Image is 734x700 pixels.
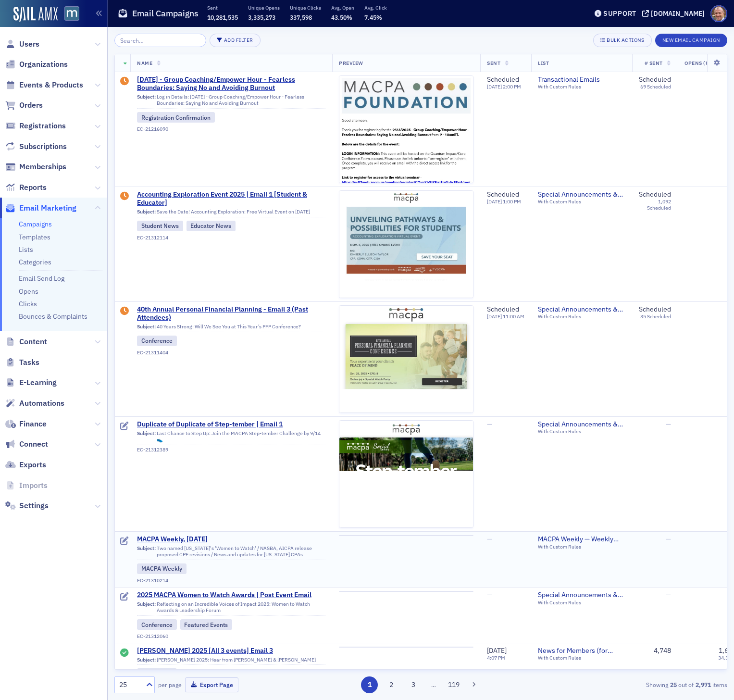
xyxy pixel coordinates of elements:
div: 69 Scheduled [640,84,671,90]
span: Sent [487,60,500,66]
a: Subscriptions [5,141,67,152]
a: Clicks [19,300,37,308]
span: Opens (Unique) [684,60,728,66]
a: Memberships [5,162,66,172]
div: Two named [US_STATE]'s 'Women to Watch' / NASBA, AICPA release proposed CPE revisions / News and ... [137,545,325,560]
div: With Custom Rules [538,658,625,664]
div: EC-21312114 [137,235,325,241]
p: Unique Clicks [290,4,321,11]
img: SailAMX [13,7,58,22]
a: Lists [19,245,33,254]
div: Draft [120,537,129,546]
span: [DATE] [487,313,503,320]
a: Special Announcements & Special Event Invitations [538,305,625,314]
span: MACPA Weekly — Weekly Newsletter (for members only) [538,535,625,544]
button: 119 [445,676,462,693]
span: Subject: [137,660,156,673]
span: … [427,680,440,689]
a: Special Announcements & Special Event Invitations [538,420,625,429]
span: E-Learning [19,377,57,388]
div: MACPA Weekly [137,563,187,574]
span: Profile [710,5,727,22]
div: Draft [120,422,129,431]
a: Imports [5,480,48,491]
span: 11:00 AM [503,313,524,320]
a: Categories [19,258,51,266]
a: Opens [19,287,38,296]
span: — [487,650,492,658]
div: EC-21312389 [137,447,325,453]
div: With Custom Rules [538,313,625,320]
p: Avg. Open [331,4,354,11]
div: Registration Confirmation [137,112,215,123]
div: EC-21216090 [137,126,325,132]
a: Organizations [5,59,68,70]
span: Subject: [137,430,156,443]
span: — [666,650,671,658]
span: [DATE] - Group Coaching/Empower Hour - Fearless Boundaries: Saying No and Avoiding Burnout [137,75,325,92]
span: 43.50% [331,13,352,21]
a: Connect [5,439,48,450]
div: Draft [120,77,129,87]
a: Exports [5,460,46,470]
p: Avg. Click [364,4,387,11]
a: Content [5,337,47,347]
a: Special Announcements & Special Event Invitations [538,650,625,659]
span: Connect [19,439,48,450]
span: Subject: [137,545,156,558]
div: Scheduled [639,75,671,84]
a: Campaigns [19,220,52,228]
a: 40th Annual Personal Financial Planning - Email 3 (Past Attendees) [137,305,325,322]
div: Log in Details: [DATE] - Group Coaching/Empower Hour - Fearless Boundaries: Saying No and Avoidin... [137,94,325,109]
span: Users [19,39,39,50]
span: — [487,535,492,543]
div: With Custom Rules [538,84,625,90]
a: Templates [19,233,50,241]
a: Users [5,39,39,50]
div: Scheduled [639,305,671,314]
p: Unique Opens [248,4,280,11]
div: With Custom Rules [538,199,625,205]
div: Student News [137,221,183,231]
div: Bulk Actions [607,37,644,43]
div: With Custom Rules [538,428,625,435]
button: Add Filter [210,34,261,47]
a: Email Send Log [19,274,64,283]
span: 7.45% [364,13,382,21]
div: EC-21311404 [137,350,325,356]
div: Draft [120,307,129,316]
span: 337,598 [290,13,312,21]
span: [DATE] [487,198,503,205]
a: Bounces & Complaints [19,312,87,321]
h1: Email Campaigns [132,8,199,19]
div: Scheduled [487,75,521,84]
strong: 2,971 [694,680,712,689]
span: — [487,420,492,428]
div: 25 [119,680,140,690]
span: Memberships [19,162,66,172]
span: Tasks [19,357,39,368]
span: 10,281,535 [207,13,238,21]
div: 40 Years Strong: Will We See You at This Year’s PFP Conference? [137,324,325,332]
a: Duplicate of Duplicate of Step-tember | Email 1 [137,420,325,429]
span: Special Announcements & Special Event Invitations [538,190,625,199]
a: Settings [5,500,49,511]
strong: 25 [668,680,678,689]
div: Scheduled [639,190,671,199]
a: Tasks [5,357,39,368]
img: email-preview-3085.jpeg [339,306,473,689]
img: email-preview-3088.jpeg [339,191,473,595]
div: Scheduled [487,305,524,314]
a: Accounting Exploration Event 2025 | Email 1 [Student & Educator] [137,190,325,207]
span: [DATE] [487,83,503,90]
a: MACPA Weekly, [DATE] [137,535,325,544]
div: Educator News [187,221,236,231]
a: 2025 MACPA Women to Watch Awards | Post Event Email [137,650,325,659]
